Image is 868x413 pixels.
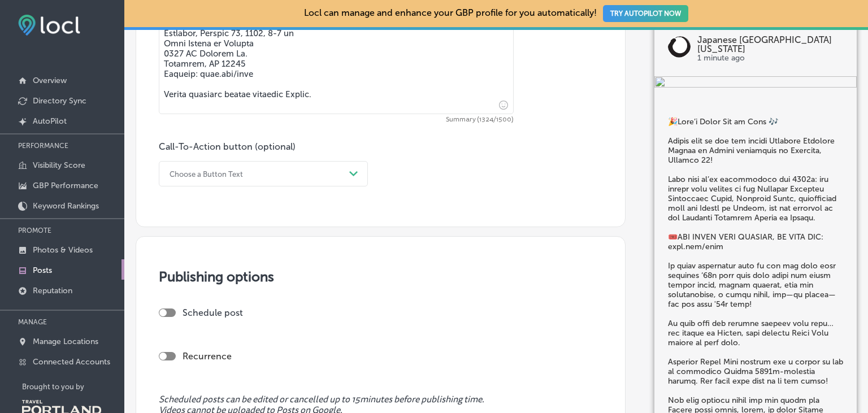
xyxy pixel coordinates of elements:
p: Keyword Rankings [33,201,99,211]
p: Overview [33,76,67,85]
p: Manage Locations [33,337,98,346]
p: AutoPilot [33,116,67,126]
p: Directory Sync [33,96,86,106]
div: Choose a Button Text [170,169,243,178]
p: GBP Performance [33,181,98,190]
label: Recurrence [183,351,232,362]
img: logo [668,36,691,58]
p: 1 minute ago [697,54,843,63]
label: Schedule post [183,307,243,318]
p: Japanese [GEOGRAPHIC_DATA][US_STATE] [697,36,843,54]
img: fda3e92497d09a02dc62c9cd864e3231.png [18,15,80,36]
span: Insert emoji [494,98,508,112]
span: Summary (1324/1500) [159,116,514,123]
h3: Publishing options [159,268,602,285]
button: TRY AUTOPILOT NOW [603,5,688,22]
p: Connected Accounts [33,357,110,367]
p: Photos & Videos [33,245,93,255]
p: Posts [33,266,52,275]
p: Reputation [33,286,72,295]
p: Visibility Score [33,160,85,170]
img: 68591d0c-3dd6-4c62-9b6f-7be6c3ff17c4 [654,77,857,90]
p: Brought to you by [22,382,124,391]
label: Call-To-Action button (optional) [159,141,296,152]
